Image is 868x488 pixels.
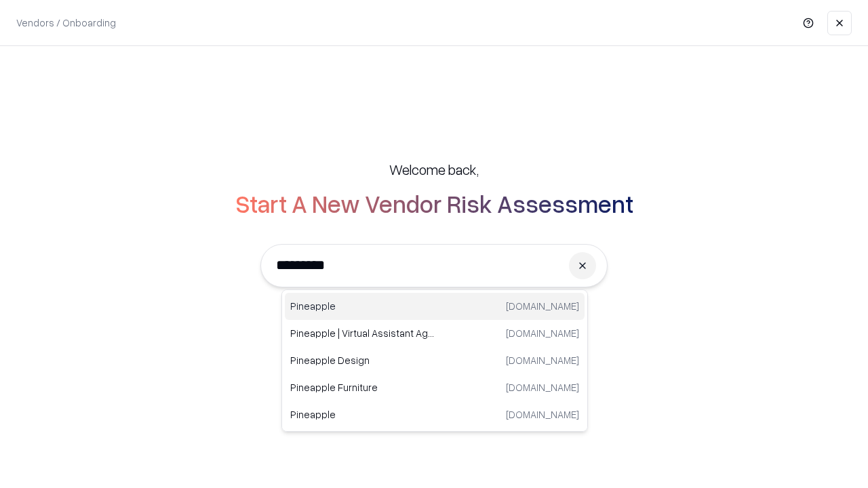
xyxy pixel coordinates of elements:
[16,16,116,30] p: Vendors / Onboarding
[506,353,579,367] p: [DOMAIN_NAME]
[506,380,579,394] p: [DOMAIN_NAME]
[290,407,435,422] p: Pineapple
[506,326,579,340] p: [DOMAIN_NAME]
[290,299,435,313] p: Pineapple
[389,160,479,179] h5: Welcome back,
[235,190,633,217] h2: Start A New Vendor Risk Assessment
[290,326,435,340] p: Pineapple | Virtual Assistant Agency
[506,299,579,313] p: [DOMAIN_NAME]
[506,407,579,422] p: [DOMAIN_NAME]
[281,289,588,432] div: Suggestions
[290,380,435,394] p: Pineapple Furniture
[290,353,435,367] p: Pineapple Design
